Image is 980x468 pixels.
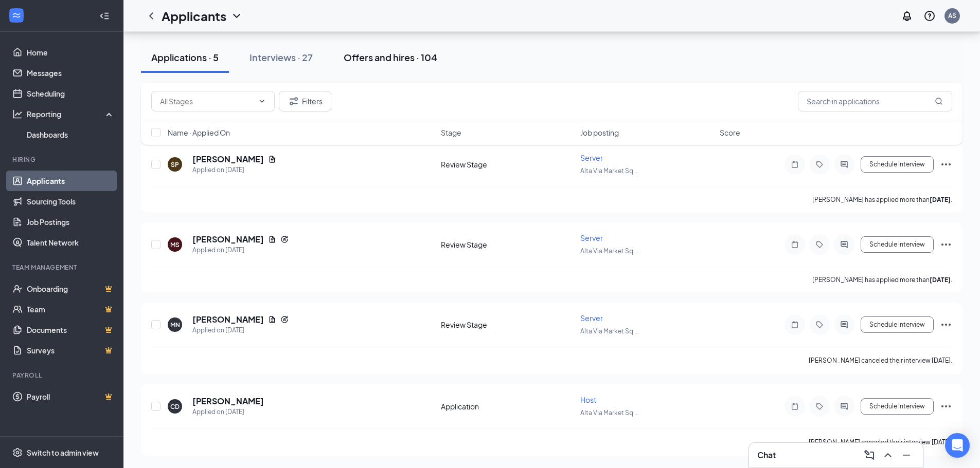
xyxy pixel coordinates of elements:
[809,355,952,366] div: [PERSON_NAME] canceled their interview [DATE].
[27,278,115,299] a: OnboardingCrown
[580,233,603,242] span: Server
[230,10,243,22] svg: ChevronDown
[27,340,115,361] a: SurveysCrown
[720,127,740,138] span: Score
[930,196,951,203] b: [DATE]
[940,238,952,251] svg: Ellipses
[789,402,801,410] svg: Note
[861,156,934,173] button: Schedule Interview
[940,158,952,171] svg: Ellipses
[12,371,113,380] div: Payroll
[162,7,226,25] h1: Applicants
[250,51,313,64] div: Interviews · 27
[882,449,894,461] svg: ChevronUp
[789,240,801,249] svg: Note
[945,433,970,458] div: Open Intercom Messenger
[935,97,943,105] svg: MagnifyingGlass
[192,234,264,245] h5: [PERSON_NAME]
[580,327,639,335] span: Alta Via Market Sq ...
[27,124,115,145] a: Dashboards
[880,447,896,463] button: ChevronUp
[580,167,639,175] span: Alta Via Market Sq ...
[580,313,603,323] span: Server
[861,398,934,415] button: Schedule Interview
[441,401,574,411] div: Application
[940,400,952,413] svg: Ellipses
[580,395,596,404] span: Host
[580,247,639,255] span: Alta Via Market Sq ...
[757,450,776,461] h3: Chat
[268,235,276,244] svg: Document
[11,10,22,21] svg: WorkstreamLogo
[12,155,113,164] div: Hiring
[838,402,850,410] svg: ActiveChat
[898,447,915,463] button: Minimize
[861,236,934,253] button: Schedule Interview
[12,447,23,458] svg: Settings
[580,153,603,162] span: Server
[838,321,850,329] svg: ActiveChat
[27,447,99,458] div: Switch to admin view
[813,240,826,249] svg: Tag
[863,449,876,461] svg: ComposeMessage
[27,63,115,83] a: Messages
[813,321,826,329] svg: Tag
[948,11,956,20] div: AS
[288,95,300,107] svg: Filter
[27,83,115,104] a: Scheduling
[441,127,461,138] span: Stage
[27,386,115,407] a: PayrollCrown
[813,160,826,169] svg: Tag
[192,325,289,335] div: Applied on [DATE]
[900,449,913,461] svg: Minimize
[812,275,952,284] p: [PERSON_NAME] has applied more than .
[170,321,180,329] div: MN
[441,239,574,250] div: Review Stage
[344,51,437,64] div: Offers and hires · 104
[12,109,23,119] svg: Analysis
[170,402,180,411] div: CD
[160,96,254,107] input: All Stages
[798,91,952,111] input: Search in applications
[789,160,801,169] svg: Note
[170,240,180,249] div: MS
[861,316,934,333] button: Schedule Interview
[441,159,574,170] div: Review Stage
[192,407,264,417] div: Applied on [DATE]
[27,232,115,253] a: Talent Network
[99,11,110,21] svg: Collapse
[861,447,878,463] button: ComposeMessage
[27,42,115,63] a: Home
[280,315,289,324] svg: Reapply
[268,155,276,163] svg: Document
[813,402,826,410] svg: Tag
[789,321,801,329] svg: Note
[923,10,936,22] svg: QuestionInfo
[580,409,639,417] span: Alta Via Market Sq ...
[838,160,850,169] svg: ActiveChat
[258,97,266,105] svg: ChevronDown
[27,299,115,320] a: TeamCrown
[27,320,115,340] a: DocumentsCrown
[27,212,115,232] a: Job Postings
[580,127,619,138] span: Job posting
[27,171,115,191] a: Applicants
[192,396,264,407] h5: [PERSON_NAME]
[168,127,230,138] span: Name · Applied On
[192,314,264,325] h5: [PERSON_NAME]
[940,319,952,331] svg: Ellipses
[12,263,113,272] div: Team Management
[838,240,850,249] svg: ActiveChat
[27,191,115,212] a: Sourcing Tools
[145,10,157,22] svg: ChevronLeft
[901,10,913,22] svg: Notifications
[192,154,264,165] h5: [PERSON_NAME]
[279,91,331,111] button: Filter Filters
[812,195,952,204] p: [PERSON_NAME] has applied more than .
[268,315,276,324] svg: Document
[192,245,289,255] div: Applied on [DATE]
[151,51,219,64] div: Applications · 5
[280,235,289,244] svg: Reapply
[809,437,952,447] div: [PERSON_NAME] canceled their interview [DATE].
